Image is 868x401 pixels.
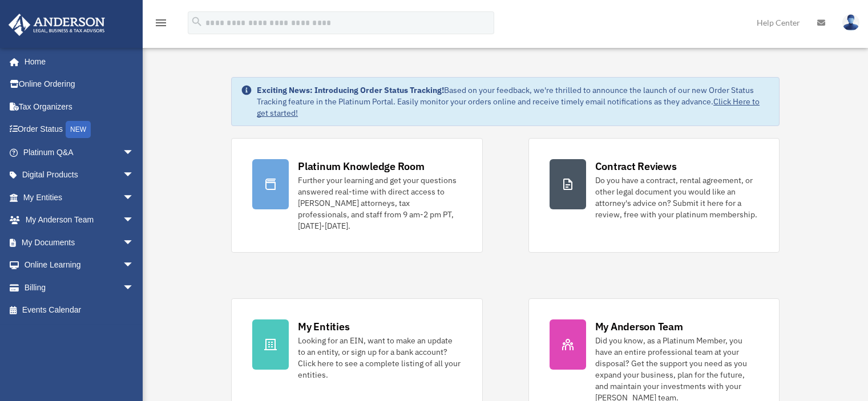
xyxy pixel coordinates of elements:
span: arrow_drop_down [123,254,146,277]
div: Looking for an EIN, want to make an update to an entity, or sign up for a bank account? Click her... [298,335,461,380]
div: NEW [66,121,91,138]
a: My Documentsarrow_drop_down [8,231,151,254]
a: Platinum Knowledge Room Further your learning and get your questions answered real-time with dire... [231,138,482,253]
img: Anderson Advisors Platinum Portal [5,14,108,36]
img: User Pic [842,14,859,31]
a: Order StatusNEW [8,118,151,141]
a: Platinum Q&Aarrow_drop_down [8,141,151,164]
span: arrow_drop_down [123,164,146,187]
span: arrow_drop_down [123,231,146,254]
a: Contract Reviews Do you have a contract, rental agreement, or other legal document you would like... [528,138,780,253]
a: Tax Organizers [8,95,151,118]
a: Home [8,50,146,73]
strong: Exciting News: Introducing Order Status Tracking! [257,85,444,95]
a: Click Here to get started! [257,96,760,118]
a: Online Ordering [8,73,151,96]
a: Digital Productsarrow_drop_down [8,164,151,187]
div: My Entities [298,319,349,334]
i: menu [154,16,168,30]
a: Events Calendar [8,299,151,322]
div: My Anderson Team [595,319,683,334]
a: My Entitiesarrow_drop_down [8,186,151,209]
div: Platinum Knowledge Room [298,159,425,173]
div: Further your learning and get your questions answered real-time with direct access to [PERSON_NAM... [298,175,461,232]
span: arrow_drop_down [123,209,146,232]
span: arrow_drop_down [123,276,146,299]
div: Contract Reviews [595,159,677,173]
a: My Anderson Teamarrow_drop_down [8,209,151,232]
div: Do you have a contract, rental agreement, or other legal document you would like an attorney's ad... [595,175,758,220]
a: Billingarrow_drop_down [8,276,151,299]
a: Online Learningarrow_drop_down [8,254,151,277]
div: Based on your feedback, we're thrilled to announce the launch of our new Order Status Tracking fe... [257,84,770,119]
i: search [191,15,203,28]
span: arrow_drop_down [123,141,146,164]
a: menu [154,20,168,30]
span: arrow_drop_down [123,186,146,209]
